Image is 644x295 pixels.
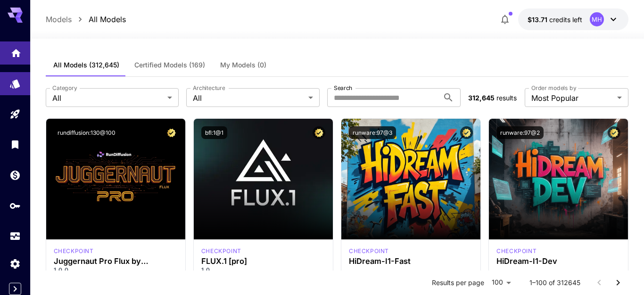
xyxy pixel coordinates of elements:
p: checkpoint [349,247,389,255]
button: bfl:1@1 [201,126,227,139]
p: Results per page [432,278,484,287]
button: runware:97@3 [349,126,396,139]
button: Certified Model – Vetted for best performance and includes a commercial license. [165,126,178,139]
div: Playground [9,105,21,117]
div: Home [10,44,22,56]
span: 312,645 [468,94,495,102]
div: MH [590,12,604,26]
span: All [52,92,164,104]
h3: FLUX.1 [pro] [201,257,325,266]
div: HiDream Fast [349,247,389,255]
div: API Keys [9,200,21,212]
p: checkpoint [496,247,537,255]
span: $13.71 [528,16,549,24]
span: Most Popular [531,92,613,104]
div: Usage [9,230,21,242]
p: 1.0.0 [54,266,178,274]
div: Library [9,136,21,147]
div: Settings [9,258,21,270]
span: All Models (312,645) [53,61,119,69]
label: Category [52,84,77,92]
div: FLUX.1 D [54,247,94,255]
p: 1–100 of 312645 [529,278,580,287]
div: HiDream Dev [496,247,537,255]
p: 1.0 [201,266,325,274]
label: Order models by [531,84,576,92]
span: results [496,94,517,102]
div: $13.7082 [528,15,582,25]
label: Search [334,84,352,92]
button: Certified Model – Vetted for best performance and includes a commercial license. [608,126,620,139]
button: Certified Model – Vetted for best performance and includes a commercial license. [313,126,325,139]
a: Models [46,14,72,25]
button: Expand sidebar [9,283,21,295]
button: Go to next page [609,273,627,292]
span: credits left [549,16,582,24]
button: $13.7082MH [518,8,628,30]
label: Architecture [193,84,225,92]
h3: HiDream-I1-Fast [349,257,473,266]
p: checkpoint [54,247,94,255]
div: fluxpro [201,247,241,255]
span: Certified Models (169) [134,61,205,69]
span: All [193,92,305,104]
button: runware:97@2 [496,126,544,139]
div: Wallet [9,166,21,178]
h3: Juggernaut Pro Flux by RunDiffusion [54,257,178,266]
div: Models [9,75,21,87]
div: 100 [488,276,514,289]
button: Certified Model – Vetted for best performance and includes a commercial license. [460,126,473,139]
button: rundiffusion:130@100 [54,126,119,139]
h3: HiDream-I1-Dev [496,257,620,266]
nav: breadcrumb [46,14,126,25]
span: My Models (0) [220,61,266,69]
a: All Models [89,14,126,25]
p: checkpoint [201,247,241,255]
